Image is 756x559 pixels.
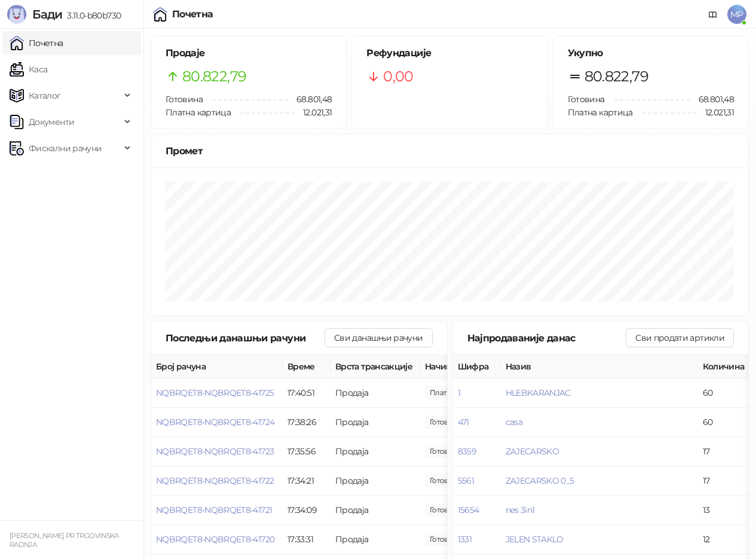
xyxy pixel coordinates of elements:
[156,475,274,486] button: NQBRQET8-NQBRQET8-41722
[325,328,432,347] button: Сви данашњи рачуни
[330,466,420,496] td: Продаја
[288,93,332,106] span: 68.801,48
[698,525,752,554] td: 12
[283,378,330,408] td: 17:40:51
[626,328,734,347] button: Сви продати артикли
[458,417,469,427] button: 471
[10,531,119,549] small: [PERSON_NAME] PR TRGOVINSKA RADNJA
[283,408,330,437] td: 17:38:26
[283,496,330,525] td: 17:34:09
[697,106,734,119] span: 12.021,31
[156,446,274,457] button: NQBRQET8-NQBRQET8-41723
[330,525,420,554] td: Продаја
[698,437,752,466] td: 17
[62,10,121,21] span: 3.11.0-b80b730
[698,355,752,378] th: Количина
[420,355,540,378] th: Начини плаћања
[182,65,246,88] span: 80.822,79
[425,474,466,487] span: 80,00
[458,505,479,515] button: 15654
[458,387,460,398] button: 1
[703,5,723,24] a: Документација
[568,46,734,60] h5: Укупно
[29,136,102,160] span: Фискални рачуни
[698,408,752,437] td: 60
[568,94,605,105] span: Готовина
[166,107,231,118] span: Платна картица
[698,378,752,408] td: 60
[506,475,574,486] button: ZAJECARSKO 0_5
[166,331,325,346] div: Последњи данашњи рачуни
[330,408,420,437] td: Продаја
[506,534,564,545] button: JELEN STAKLO
[166,46,332,60] h5: Продаје
[151,355,283,378] th: Број рачуна
[283,437,330,466] td: 17:35:56
[156,534,274,545] button: NQBRQET8-NQBRQET8-41720
[425,386,489,399] span: 590,00
[166,94,203,105] span: Готовина
[330,496,420,525] td: Продаја
[330,437,420,466] td: Продаја
[501,355,698,378] th: Назив
[506,446,559,457] button: ZAJECARSKO
[156,387,274,398] button: NQBRQET8-NQBRQET8-41725
[10,57,47,81] a: Каса
[568,107,633,118] span: Платна картица
[29,84,61,108] span: Каталог
[383,65,413,88] span: 0,00
[166,143,734,158] div: Промет
[727,5,746,24] span: MP
[29,110,74,134] span: Документи
[32,7,62,22] span: Бади
[453,355,501,378] th: Шифра
[425,445,466,458] span: 70,00
[690,93,734,106] span: 68.801,48
[458,534,472,545] button: 1331
[425,503,466,517] span: 30,00
[156,505,272,515] button: NQBRQET8-NQBRQET8-41721
[172,10,213,19] div: Почетна
[506,387,571,398] button: HLEBKARANJAC
[584,65,648,88] span: 80.822,79
[425,533,466,546] span: 240,00
[295,106,332,119] span: 12.021,31
[366,46,532,60] h5: Рефундације
[283,466,330,496] td: 17:34:21
[467,331,626,346] div: Најпродаваније данас
[283,355,330,378] th: Време
[458,446,476,457] button: 8359
[698,496,752,525] td: 13
[330,355,420,378] th: Врста трансакције
[698,466,752,496] td: 17
[7,5,26,24] img: Logo
[330,378,420,408] td: Продаја
[458,475,474,486] button: 5561
[156,417,274,427] button: NQBRQET8-NQBRQET8-41724
[283,525,330,554] td: 17:33:31
[506,505,535,515] button: nes 3in1
[10,31,63,55] a: Почетна
[506,417,522,427] button: casa
[425,416,466,429] span: 349,00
